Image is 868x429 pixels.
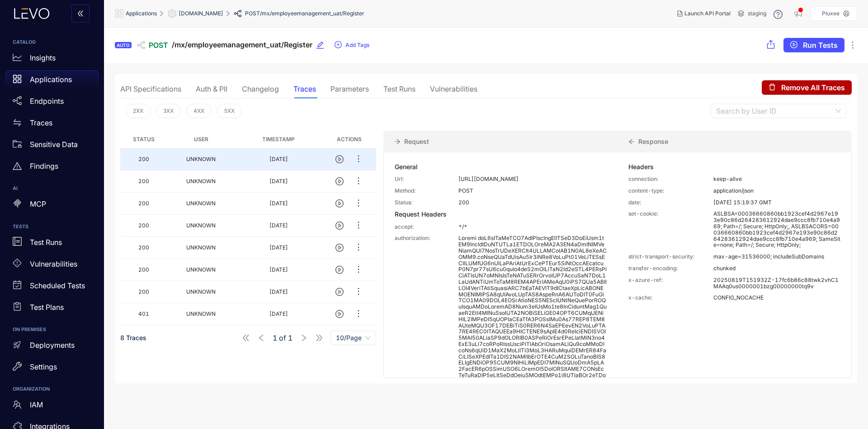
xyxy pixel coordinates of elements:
[30,97,64,105] p: Endpoints
[186,310,216,317] span: UNKNOWN
[5,233,99,255] a: Test Runs
[5,255,99,277] a: Vulnerabilities
[354,243,363,253] span: ellipsis
[334,38,370,52] button: plus-circleAdd Tags
[354,287,363,297] span: ellipsis
[186,200,216,207] span: UNKNOWN
[713,188,840,194] p: application/json
[345,42,369,48] span: Add Tags
[269,289,288,295] div: [DATE]
[77,10,84,18] span: double-left
[628,254,713,260] p: strict-transport-security:
[822,10,840,17] p: Pluxee
[383,85,415,93] div: Test Runs
[713,295,840,301] p: CONFIG_NOCACHE
[273,334,277,342] span: 1
[5,336,99,358] a: Deployments
[684,10,731,17] span: Launch API Portal
[168,9,179,18] span: setting
[458,199,607,206] p: 200
[628,163,840,171] div: Headers
[30,140,78,148] p: Sensitive Data
[5,135,99,157] a: Sensitive Data
[120,148,167,171] td: 200
[5,49,99,70] a: Insights
[115,42,132,48] div: AUTO
[335,263,350,277] button: play-circle
[30,260,77,268] p: Vulnerabilities
[186,288,216,295] span: UNKNOWN
[120,85,181,93] div: API Specifications
[354,174,363,189] button: ellipsis
[30,401,43,409] p: IAM
[335,307,350,321] button: play-circle
[260,10,364,17] span: /mx/employeemanagement_uat/Register
[354,285,363,299] button: ellipsis
[120,303,167,325] td: 401
[196,85,227,93] div: Auth & PII
[354,221,363,231] span: ellipsis
[354,309,363,319] span: ellipsis
[769,83,776,92] span: delete
[13,161,22,171] span: warning
[354,307,363,321] button: ellipsis
[762,80,852,95] button: deleteRemove All Traces
[224,108,235,114] span: 5XX
[120,171,167,193] td: 200
[156,104,181,118] button: 3XX
[5,277,99,298] a: Scheduled Tests
[172,41,312,49] span: /mx/employeemanagement_uat/Register
[167,131,235,148] th: User
[335,196,350,211] button: play-circle
[120,259,167,281] td: 200
[13,327,91,332] h6: ON PREMISES
[395,199,458,206] p: Status:
[335,155,344,163] span: play-circle
[186,266,216,273] span: UNKNOWN
[335,177,344,185] span: play-circle
[335,240,350,255] button: play-circle
[316,41,324,49] span: edit
[30,75,72,83] p: Applications
[179,10,223,17] span: [DOMAIN_NAME]
[458,176,607,182] p: [URL][DOMAIN_NAME]
[5,157,99,179] a: Findings
[783,38,844,52] button: play-circleRun Tests
[335,310,344,318] span: play-circle
[803,41,838,49] span: Run Tests
[126,10,157,17] span: Applications
[186,222,216,229] span: UNKNOWN
[330,85,369,93] div: Parameters
[149,41,168,49] span: POST
[13,40,91,45] h6: CATALOG
[13,118,22,127] span: swap
[163,108,174,114] span: 3XX
[748,10,766,17] span: staging
[186,178,216,185] span: UNKNOWN
[354,152,363,166] button: ellipsis
[628,176,713,182] p: connection:
[30,341,75,349] p: Deployments
[120,237,167,259] td: 200
[269,178,288,185] div: [DATE]
[354,198,363,209] span: ellipsis
[120,334,146,341] span: 8 Traces
[30,54,56,62] p: Insights
[628,188,713,194] p: content-type:
[354,240,363,255] button: ellipsis
[335,174,350,189] button: play-circle
[269,267,288,273] div: [DATE]
[354,263,363,277] button: ellipsis
[13,387,91,392] h6: ORGANIZATION
[781,83,845,92] span: Remove All Traces
[133,108,143,114] span: 2XX
[120,215,167,237] td: 200
[242,85,279,93] div: Changelog
[322,131,376,148] th: Actions
[5,70,99,92] a: Applications
[335,244,344,252] span: play-circle
[120,193,167,215] td: 200
[13,186,91,191] h6: AI
[395,163,607,171] div: General
[354,196,363,211] button: ellipsis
